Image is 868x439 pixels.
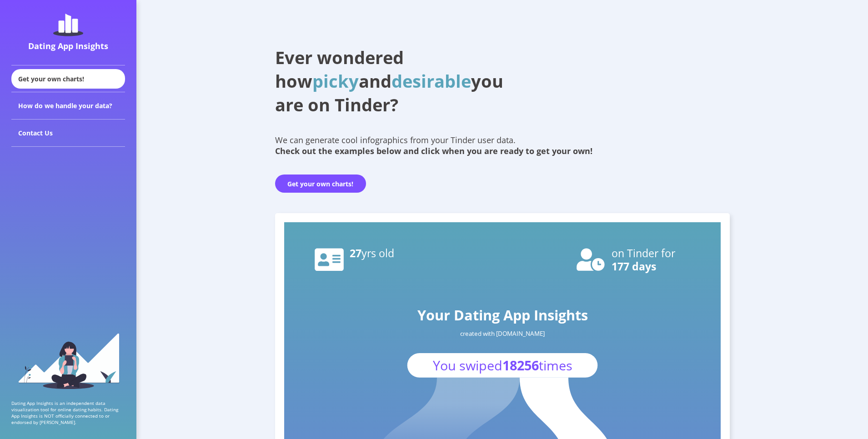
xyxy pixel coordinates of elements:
img: dating-app-insights-logo.5abe6921.svg [53,14,83,36]
text: on Tinder for [612,246,676,260]
tspan: yrs old [361,246,394,260]
text: You swiped [432,356,572,374]
text: 27 [350,246,394,260]
tspan: times [538,356,572,374]
text: created with [DOMAIN_NAME] [460,329,545,338]
text: Your Dating App Insights [417,305,587,324]
tspan: 18256 [502,356,538,374]
b: Check out the examples below and click when you are ready to get your own! [275,145,592,156]
div: How do we handle your data? [11,92,125,120]
div: Get your own charts! [11,69,125,89]
span: picky [312,69,359,93]
text: 177 days [612,259,656,274]
button: Get your own charts! [275,175,366,193]
img: sidebar_girl.91b9467e.svg [17,332,120,389]
p: Dating App Insights is an independent data visualization tool for online dating habits. Dating Ap... [11,400,125,425]
span: desirable [391,69,471,93]
div: Contact Us [11,120,125,147]
div: We can generate cool infographics from your Tinder user data. [275,135,730,156]
div: Dating App Insights [14,40,123,51]
h1: Ever wondered how and you are on Tinder? [275,45,525,116]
